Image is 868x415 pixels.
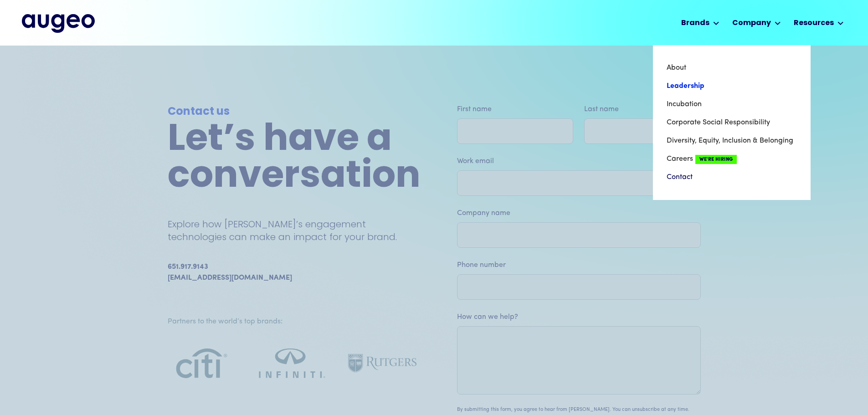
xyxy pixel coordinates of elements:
[695,155,737,164] span: We're Hiring
[681,18,709,29] div: Brands
[667,150,797,168] a: CareersWe're Hiring
[22,14,95,32] a: home
[667,132,797,150] a: Diversity, Equity, Inclusion & Belonging
[22,14,95,32] img: Augeo's full logo in midnight blue.
[653,45,811,200] nav: Company
[667,168,797,186] a: Contact
[667,95,797,113] a: Incubation
[794,18,834,29] div: Resources
[732,18,771,29] div: Company
[667,59,797,77] a: About
[667,113,797,132] a: Corporate Social Responsibility
[667,77,797,95] a: Leadership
